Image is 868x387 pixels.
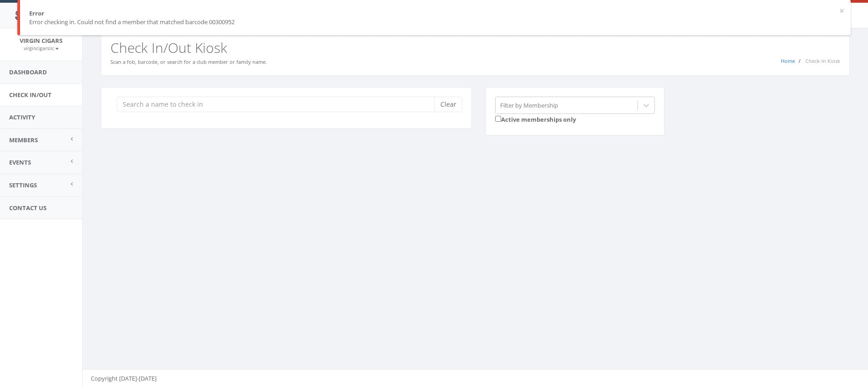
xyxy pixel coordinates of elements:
[839,6,844,15] button: ×
[24,45,59,52] small: virgincigarsllc
[9,136,38,144] span: Members
[110,40,840,55] h2: Check In/Out Kiosk
[10,7,68,24] img: speedin_logo.png
[495,116,501,122] input: Active memberships only
[110,58,267,65] small: Scan a fob, barcode, or search for a club member or family name.
[434,97,462,112] button: Clear
[20,36,63,45] span: Virgin Cigars
[495,114,576,124] label: Active memberships only
[9,181,37,189] span: Settings
[9,204,47,212] span: Contact Us
[29,18,842,26] div: Error checking in. Could not find a member that matched barcode 00300952
[24,44,59,52] a: virgincigarsllc
[781,57,795,64] a: Home
[500,101,558,109] div: Filter by Membership
[117,97,441,112] input: Search a name to check in
[9,158,31,166] span: Events
[29,9,842,18] div: Error
[805,57,840,64] span: Check-In Kiosk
